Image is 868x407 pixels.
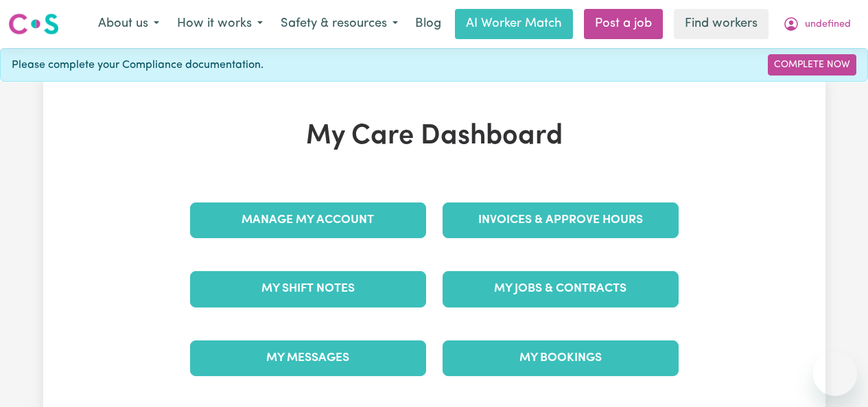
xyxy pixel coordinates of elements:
a: Careseekers logo [8,8,59,40]
button: About us [89,10,168,38]
img: Careseekers logo [8,12,59,36]
a: My Jobs & Contracts [443,271,679,307]
a: My Bookings [443,340,679,376]
a: Blog [407,9,449,39]
a: AI Worker Match [455,9,573,39]
a: Complete Now [768,54,856,75]
a: My Messages [190,340,426,376]
button: Safety & resources [272,10,407,38]
h1: My Care Dashboard [182,120,687,153]
iframe: Button to launch messaging window [813,352,857,396]
a: Manage My Account [190,202,426,238]
span: Please complete your Compliance documentation. [12,57,263,73]
button: My Account [774,10,860,38]
a: Find workers [674,9,769,39]
a: Invoices & Approve Hours [443,202,679,238]
span: undefined [805,17,851,32]
a: My Shift Notes [190,271,426,307]
button: How it works [168,10,272,38]
a: Post a job [584,9,663,39]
